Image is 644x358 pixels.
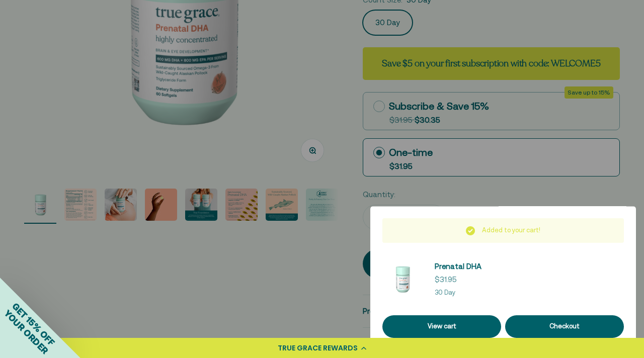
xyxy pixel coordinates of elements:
button: Checkout [505,315,624,338]
img: Prenatal DHA for Brain & Eye Development* For women during pre-conception, pregnancy, and lactati... [382,259,423,299]
a: View cart [382,315,501,338]
span: YOUR ORDER [2,308,50,356]
div: Checkout [517,321,612,332]
div: Added to your cart! [382,218,624,243]
a: Prenatal DHA [435,260,481,273]
sale-price: $31.95 [435,274,457,286]
span: GET 15% OFF [10,301,57,347]
div: TRUE GRACE REWARDS [278,343,358,353]
p: 30 Day [435,288,481,298]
